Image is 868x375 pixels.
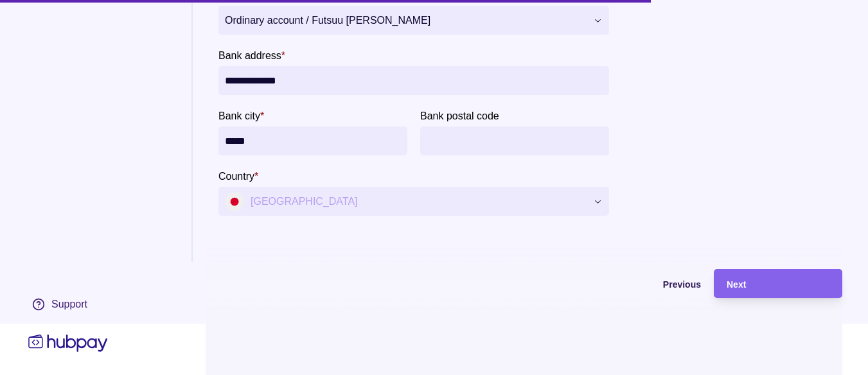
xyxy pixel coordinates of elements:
div: Support [51,297,87,311]
label: Bank postal code [420,108,499,123]
input: Bank postal code [427,126,603,155]
button: Previous [572,269,701,298]
label: Country [218,168,258,184]
p: Bank address [218,50,281,61]
p: Country [218,171,254,182]
label: Bank address [218,48,285,63]
a: Support [26,291,111,318]
input: Bank address [225,66,603,95]
span: Next [727,279,746,290]
input: Bank city [225,126,401,155]
button: Next [714,269,842,298]
label: Bank city [218,108,264,123]
p: Bank city [218,110,260,121]
p: Bank postal code [420,110,499,121]
span: Previous [663,279,701,290]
